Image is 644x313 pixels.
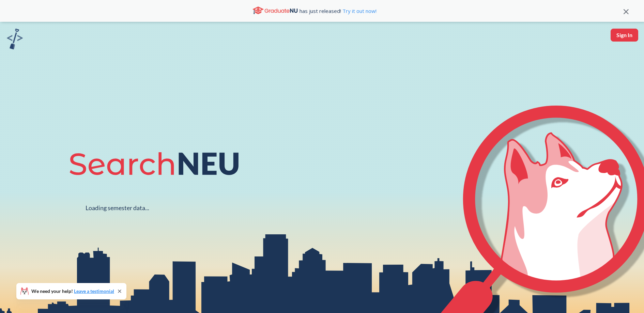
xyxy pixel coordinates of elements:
a: sandbox logo [7,29,23,51]
img: sandbox logo [7,29,23,49]
span: has just released! [300,7,377,15]
a: Try it out now! [341,7,377,14]
div: Loading semester data... [86,204,149,212]
a: Leave a testimonial [74,288,114,294]
button: Sign In [611,29,638,42]
span: We need your help! [31,289,114,294]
